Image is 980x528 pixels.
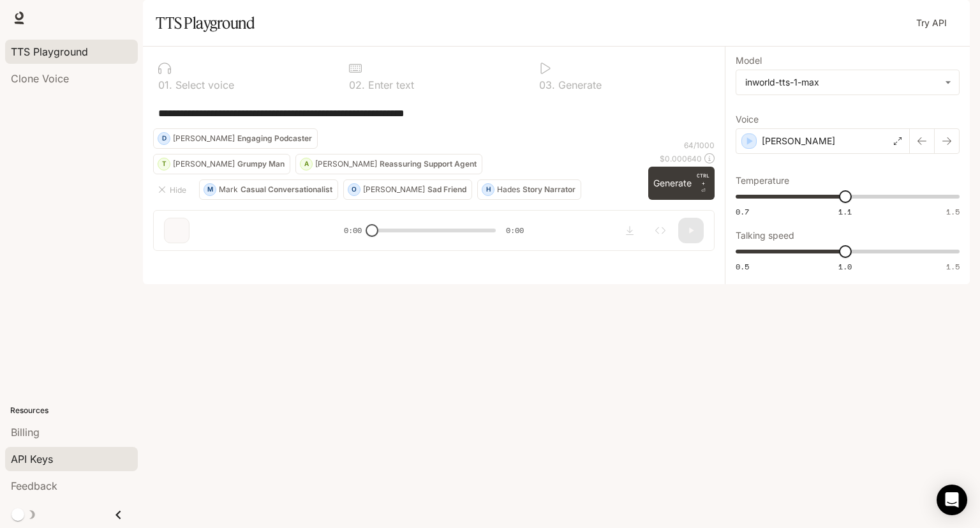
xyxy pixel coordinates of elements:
p: Engaging Podcaster [237,135,312,142]
button: D[PERSON_NAME]Engaging Podcaster [153,128,318,149]
p: Grumpy Man [237,160,285,168]
div: inworld-tts-1-max [745,76,939,89]
p: CTRL + [697,172,709,187]
a: Try API [911,10,952,36]
p: Mark [219,186,238,193]
p: ⏎ [697,172,709,195]
p: [PERSON_NAME] [173,160,235,168]
p: Select voice [172,80,234,90]
div: T [158,154,170,174]
p: 0 2 . [349,80,365,90]
p: Enter text [365,80,414,90]
span: 1.0 [838,261,852,272]
p: [PERSON_NAME] [173,135,235,142]
div: D [158,128,170,149]
p: 0 1 . [158,80,172,90]
p: Hades [497,186,520,193]
p: $ 0.000640 [660,153,702,164]
button: MMarkCasual Conversationalist [199,179,338,200]
div: M [204,179,216,200]
span: 1.5 [946,206,960,217]
button: GenerateCTRL +⏎ [648,167,715,200]
p: Voice [736,115,759,124]
p: Model [736,56,762,65]
button: O[PERSON_NAME]Sad Friend [343,179,472,200]
div: Open Intercom Messenger [937,485,967,515]
p: Temperature [736,176,789,185]
p: [PERSON_NAME] [363,186,425,193]
div: O [348,179,360,200]
span: 0.5 [736,261,749,272]
p: Sad Friend [427,186,466,193]
div: inworld-tts-1-max [736,70,959,94]
p: Reassuring Support Agent [380,160,477,168]
p: Story Narrator [523,186,575,193]
button: A[PERSON_NAME]Reassuring Support Agent [295,154,482,174]
button: Hide [153,179,194,200]
div: A [301,154,312,174]
button: T[PERSON_NAME]Grumpy Man [153,154,290,174]
p: 0 3 . [539,80,555,90]
p: Generate [555,80,602,90]
p: [PERSON_NAME] [762,135,835,147]
span: 1.1 [838,206,852,217]
button: HHadesStory Narrator [477,179,581,200]
span: 0.7 [736,206,749,217]
div: H [482,179,494,200]
p: Talking speed [736,231,794,240]
h1: TTS Playground [156,10,255,36]
span: 1.5 [946,261,960,272]
p: [PERSON_NAME] [315,160,377,168]
p: Casual Conversationalist [241,186,332,193]
p: 64 / 1000 [684,140,715,151]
